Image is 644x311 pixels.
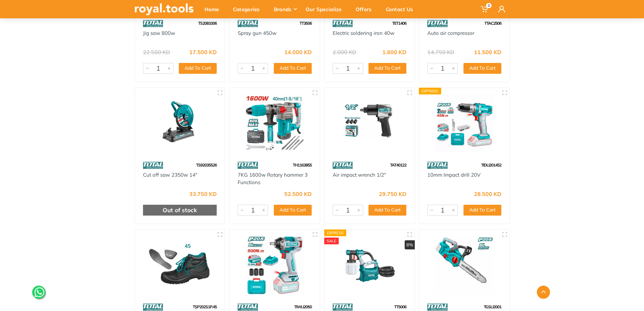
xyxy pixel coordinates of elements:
img: royal.tools Logo [135,3,194,15]
div: 14.000 KD [284,49,312,55]
div: 33.750 KD [189,191,217,197]
span: 0 [486,3,492,8]
div: Express [324,229,347,236]
a: Auto air compressor [427,30,474,36]
span: TSP202S1P.45 [193,304,217,309]
button: Add To Cart [463,205,501,216]
img: 86.webp [238,18,258,29]
span: TS92035526 [196,162,217,168]
button: Add To Cart [274,63,312,74]
button: Add To Cart [179,63,217,74]
span: TAT40122 [390,162,406,168]
img: 86.webp [427,159,448,171]
div: 11.500 KD [474,49,501,55]
img: Royal Tools - Air impact wrench 1/2 [331,94,409,153]
div: Out of stock [143,205,217,216]
span: TT3506 [300,21,312,26]
div: 28.500 KD [474,191,501,197]
img: Royal Tools - 7KG 1600w Rotary hammer 3 Functions [236,94,314,153]
button: Add To Cart [368,205,406,216]
a: Jig saw 800w [143,30,175,36]
a: Air impact wrench 1/2" [333,172,386,178]
span: TS2081006 [198,21,217,26]
img: Royal Tools - Electric Spray Gun 500W [331,236,409,294]
span: TIDLI201452 [481,162,501,168]
div: Our Specialize [301,2,351,16]
img: 86.webp [143,159,163,171]
div: Offers [351,2,381,16]
span: TET1406 [392,21,406,26]
button: Add To Cart [368,63,406,74]
img: 86.webp [238,159,258,171]
div: 1.800 KD [382,49,406,55]
img: Royal Tools - Safety boots 45 [141,236,219,294]
div: Brands [269,2,301,16]
img: 86.webp [333,159,353,171]
span: TT5006 [394,304,406,309]
a: Spray gun 450w [238,30,277,36]
span: TH1163855 [293,162,312,168]
a: Electric soldering iron 40w [333,30,395,36]
div: 22.500 KD [143,49,170,55]
img: Royal Tools - Cut off saw 2350w 14 [141,94,219,153]
div: Categories [228,2,269,16]
span: TIWLI2050 [294,304,312,309]
button: Add To Cart [463,63,501,74]
img: 86.webp [333,18,353,29]
div: 52.500 KD [284,191,312,197]
div: Express [419,88,441,94]
button: Add To Cart [274,205,312,216]
a: 10mm Impact drill 20V [427,172,480,178]
img: Royal Tools - 1/2 [236,236,314,294]
div: Contact Us [381,2,423,16]
img: 86.webp [427,18,448,29]
div: SALE [324,238,339,244]
div: 29.750 KD [379,191,406,197]
a: Cut off saw 2350w 14" [143,172,197,178]
a: 7KG 1600w Rotary hammer 3 Functions [238,172,308,186]
div: 17.500 KD [189,49,217,55]
img: 86.webp [143,18,163,29]
img: Royal Tools - 20v Brushless Chain Saw Cordless [425,236,503,294]
div: Home [200,2,228,16]
div: 14.750 KD [427,49,454,55]
div: 8% [405,240,415,250]
img: Royal Tools - 10mm Impact drill 20V [425,94,503,153]
span: TTAC2506 [484,21,501,26]
div: 2.000 KD [333,49,356,55]
span: TGSLI2001 [484,304,501,309]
